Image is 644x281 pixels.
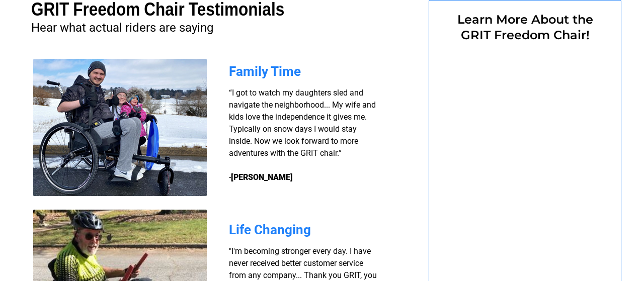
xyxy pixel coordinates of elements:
[231,172,293,182] strong: [PERSON_NAME]
[457,12,593,42] span: Learn More About the GRIT Freedom Chair!
[229,64,301,79] span: Family Time
[229,222,311,237] span: Life Changing
[31,21,213,35] span: Hear what actual riders are saying
[229,88,376,182] span: “I got to watch my daughters sled and navigate the neighborhood... My wife and kids love the inde...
